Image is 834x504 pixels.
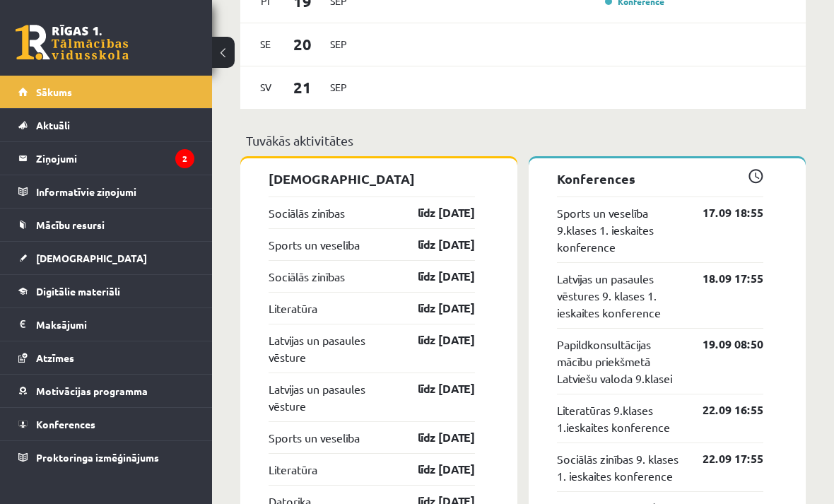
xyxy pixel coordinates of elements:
[18,109,194,141] a: Aktuāli
[393,429,475,446] a: līdz [DATE]
[281,33,324,56] span: 20
[175,149,194,168] i: 2
[269,236,360,253] a: Sports un veselība
[557,402,681,435] a: Literatūras 9.klases 1.ieskaites konference
[681,270,763,287] a: 18.09 17:55
[281,76,324,99] span: 21
[18,275,194,307] a: Digitālie materiāli
[269,429,360,446] a: Sports un veselība
[36,175,194,208] legend: Informatīvie ziņojumi
[36,119,70,131] span: Aktuāli
[393,380,475,397] a: līdz [DATE]
[36,142,194,175] legend: Ziņojumi
[18,341,194,374] a: Atzīmes
[393,204,475,221] a: līdz [DATE]
[16,25,129,60] a: Rīgas 1. Tālmācības vidusskola
[269,169,475,188] p: [DEMOGRAPHIC_DATA]
[18,408,194,440] a: Konferences
[18,76,194,108] a: Sākums
[557,270,681,321] a: Latvijas un pasaules vēstures 9. klases 1. ieskaites konference
[18,209,194,241] a: Mācību resursi
[36,308,194,341] legend: Maksājumi
[36,418,95,430] span: Konferences
[269,268,345,285] a: Sociālās zinības
[18,175,194,208] a: Informatīvie ziņojumi
[393,332,475,348] a: līdz [DATE]
[557,450,681,484] a: Sociālās zinības 9. klases 1. ieskaites konference
[393,236,475,253] a: līdz [DATE]
[36,451,159,464] span: Proktoringa izmēģinājums
[269,204,345,221] a: Sociālās zinības
[251,76,281,98] span: Sv
[269,461,317,478] a: Literatūra
[36,385,148,397] span: Motivācijas programma
[681,336,763,353] a: 19.09 08:50
[18,242,194,274] a: [DEMOGRAPHIC_DATA]
[393,300,475,317] a: līdz [DATE]
[36,252,147,264] span: [DEMOGRAPHIC_DATA]
[269,332,393,365] a: Latvijas un pasaules vēsture
[246,131,800,150] p: Tuvākās aktivitātes
[681,204,763,221] a: 17.09 18:55
[251,33,281,55] span: Se
[681,402,763,418] a: 22.09 16:55
[36,351,74,364] span: Atzīmes
[557,336,681,387] a: Papildkonsultācijas mācību priekšmetā Latviešu valoda 9.klasei
[324,76,353,98] span: Sep
[393,461,475,478] a: līdz [DATE]
[18,441,194,474] a: Proktoringa izmēģinājums
[269,380,393,414] a: Latvijas un pasaules vēsture
[18,142,194,175] a: Ziņojumi2
[393,268,475,285] a: līdz [DATE]
[557,169,763,188] p: Konferences
[269,300,317,317] a: Literatūra
[324,33,353,55] span: Sep
[36,86,72,98] span: Sākums
[18,375,194,407] a: Motivācijas programma
[36,285,120,298] span: Digitālie materiāli
[36,218,105,231] span: Mācību resursi
[557,204,681,255] a: Sports un veselība 9.klases 1. ieskaites konference
[681,450,763,467] a: 22.09 17:55
[18,308,194,341] a: Maksājumi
